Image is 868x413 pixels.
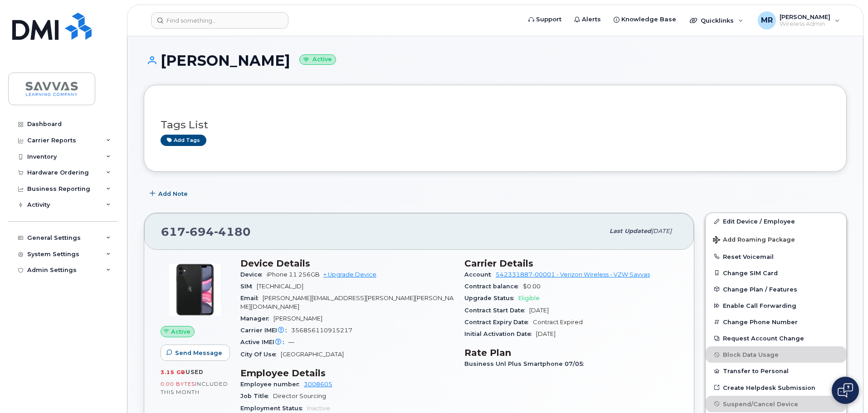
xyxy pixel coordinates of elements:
[706,363,846,379] button: Transfer to Personal
[240,295,454,310] span: [PERSON_NAME][EMAIL_ADDRESS][PERSON_NAME][PERSON_NAME][DOMAIN_NAME]
[706,248,846,265] button: Reset Voicemail
[706,314,846,330] button: Change Phone Number
[185,225,214,238] span: 694
[240,283,257,290] span: SIM
[610,228,651,234] span: Last updated
[651,228,672,234] span: [DATE]
[240,295,263,301] span: Email
[529,307,549,314] span: [DATE]
[723,302,796,309] span: Enable Call Forwarding
[240,368,454,379] h3: Employee Details
[168,262,222,317] img: iPhone_11.jpg
[161,119,830,131] h3: Tags List
[161,345,230,361] button: Send Message
[518,295,540,301] span: Eligible
[291,327,352,334] span: 356856110915217
[706,330,846,346] button: Request Account Change
[240,315,273,322] span: Manager
[175,349,222,357] span: Send Message
[240,393,273,399] span: Job Title
[533,319,583,326] span: Contract Expired
[240,327,291,334] span: Carrier IMEI
[240,271,267,278] span: Device
[273,315,322,322] span: [PERSON_NAME]
[523,283,541,290] span: $0.00
[307,405,330,412] span: Inactive
[240,381,304,388] span: Employee number
[240,351,281,358] span: City Of Use
[706,297,846,314] button: Enable Call Forwarding
[536,330,556,337] span: [DATE]
[838,383,853,398] img: Open chat
[706,346,846,363] button: Block Data Usage
[161,381,195,387] span: 0.00 Bytes
[464,330,536,337] span: Initial Activation Date
[464,347,678,358] h3: Rate Plan
[158,189,188,198] span: Add Note
[496,271,650,278] a: 542331887-00001 - Verizon Wireless - VZW Savvas
[464,271,496,278] span: Account
[214,225,251,238] span: 4180
[240,405,307,412] span: Employment Status
[240,258,454,269] h3: Device Details
[144,53,847,68] h1: [PERSON_NAME]
[267,271,320,278] span: iPhone 11 256GB
[706,281,846,297] button: Change Plan / Features
[706,396,846,412] button: Suspend/Cancel Device
[161,369,185,375] span: 3.15 GB
[706,379,846,396] a: Create Helpdesk Submission
[185,369,204,375] span: used
[299,54,336,65] small: Active
[723,286,797,292] span: Change Plan / Features
[723,400,798,407] span: Suspend/Cancel Device
[464,283,523,290] span: Contract balance
[464,295,518,301] span: Upgrade Status
[464,307,529,314] span: Contract Start Date
[161,135,206,146] a: Add tags
[257,283,303,290] span: [TECHNICAL_ID]
[161,380,228,395] span: included this month
[706,265,846,281] button: Change SIM Card
[464,319,533,326] span: Contract Expiry Date
[288,339,294,345] span: —
[161,225,251,238] span: 617
[144,185,195,202] button: Add Note
[464,258,678,269] h3: Carrier Details
[323,271,376,278] a: + Upgrade Device
[240,339,288,345] span: Active IMEI
[706,230,846,248] button: Add Roaming Package
[304,381,332,388] a: 3008605
[171,327,190,336] span: Active
[706,213,846,229] a: Edit Device / Employee
[713,236,795,245] span: Add Roaming Package
[273,393,326,399] span: Director Sourcing
[464,360,588,367] span: Business Unl Plus Smartphone 07/05
[281,351,344,358] span: [GEOGRAPHIC_DATA]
